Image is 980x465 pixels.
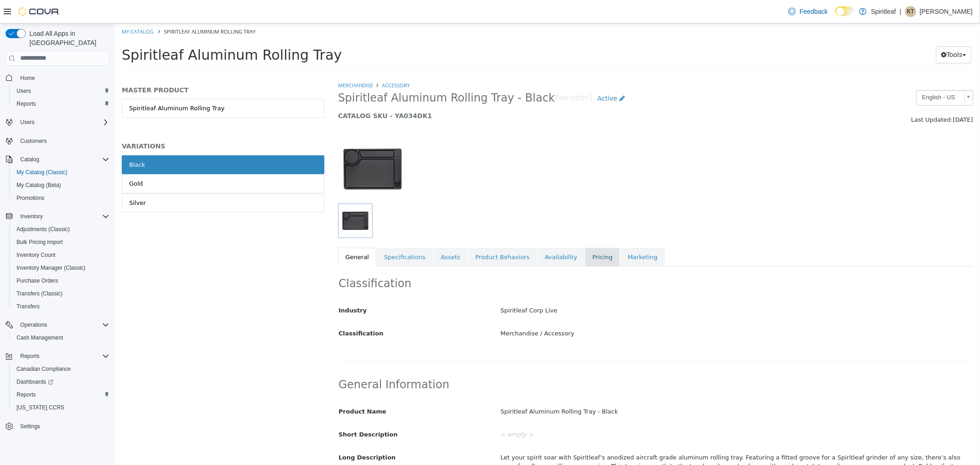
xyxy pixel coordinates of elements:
a: My Catalog (Beta) [13,180,65,191]
span: Active [482,71,502,79]
span: Reports [17,351,109,362]
div: Spiritleaf Corp Live [379,279,865,295]
span: Promotions [17,194,45,202]
span: Adjustments (Classic) [17,226,70,233]
span: Long Description [224,431,281,437]
h5: MASTER PRODUCT [7,62,210,71]
a: [US_STATE] CCRS [13,402,68,413]
button: Transfers [9,300,113,313]
button: Home [2,71,113,85]
button: Users [9,85,113,97]
button: Customers [2,134,113,147]
a: Purchase Orders [13,275,62,286]
span: Home [20,74,35,82]
p: [PERSON_NAME] [920,6,973,17]
a: Transfers (Classic) [13,288,66,299]
a: Assets [318,224,352,244]
button: Purchase Orders [9,274,113,287]
span: Reports [13,389,109,400]
span: Inventory Manager (Classic) [17,264,85,272]
span: Spiritleaf Aluminum Rolling Tray - Black [223,68,440,82]
button: Catalog [2,153,113,166]
a: Feedback [785,2,831,21]
span: Classification [224,306,269,313]
a: General [223,224,261,244]
span: Catalog [17,154,109,165]
button: Users [17,117,38,128]
button: My Catalog (Classic) [9,166,113,179]
span: Bulk Pricing Import [13,237,109,248]
span: Load All Apps in [GEOGRAPHIC_DATA] [26,29,109,47]
div: Let your spirit soar with Spiritleaf’s anodized aircraft grade aluminum rolling tray. Featuring a... [379,426,865,460]
span: Adjustments (Classic) [13,224,109,235]
button: Reports [2,350,113,363]
a: Users [13,85,34,96]
span: Cash Management [13,332,109,343]
a: Bulk Pricing Import [13,237,67,248]
span: Transfers (Classic) [13,288,109,299]
a: Reports [13,389,40,400]
div: Merchandise / Accessory [379,302,865,318]
span: Users [17,117,109,128]
span: Reports [17,391,36,398]
span: English - US [802,67,846,81]
button: Operations [2,318,113,331]
button: Settings [2,420,113,433]
input: Dark Mode [835,6,855,16]
span: Purchase Orders [17,277,58,284]
span: Customers [20,137,47,145]
span: Inventory [17,211,109,222]
span: Operations [17,319,109,330]
div: Black [14,137,30,146]
span: Spiritleaf Aluminum Rolling Tray [7,23,227,40]
button: My Catalog (Beta) [9,179,113,192]
div: Gold [14,156,28,165]
button: Inventory [2,210,113,223]
a: Dashboards [9,375,113,388]
span: Short Description [224,408,283,414]
h5: CATALOG SKU - YA034DK1 [223,88,696,96]
span: Spiritleaf Aluminum Rolling Tray [49,5,141,11]
button: Tools [821,23,856,40]
span: My Catalog (Classic) [13,167,109,178]
a: My Catalog (Classic) [13,167,71,178]
p: | [900,6,901,17]
div: < empty > [379,403,865,420]
span: Operations [20,321,47,329]
span: Inventory Count [17,251,56,259]
span: My Catalog (Beta) [17,181,61,189]
div: Kyle T [905,6,916,17]
span: Canadian Compliance [17,365,71,373]
a: Home [17,73,39,84]
button: Inventory Manager (Classic) [9,261,113,274]
img: Cova [18,7,60,16]
button: Inventory [17,211,46,222]
h2: General Information [224,354,858,369]
span: Promotions [13,193,109,204]
a: Customers [17,136,51,147]
a: Spiritleaf Aluminum Rolling Tray [7,75,210,95]
nav: Complex example [6,68,109,457]
button: Operations [17,319,51,330]
span: Users [20,119,34,126]
a: English - US [801,67,858,82]
button: Bulk Pricing Import [9,236,113,249]
a: My Catalog [7,5,39,11]
h5: VARIATIONS [7,119,210,127]
button: Transfers (Classic) [9,287,113,300]
a: Canadian Compliance [13,363,74,374]
span: [DATE] [838,93,858,100]
a: Adjustments (Classic) [13,224,74,235]
span: Purchase Orders [13,275,109,286]
a: Merchandise [223,58,258,65]
span: Last Updated: [796,93,838,100]
span: Reports [13,98,109,109]
a: Specifications [262,224,318,244]
div: Spiritleaf Aluminum Rolling Tray - Black [379,380,865,397]
img: 150 [223,111,292,180]
span: Catalog [20,156,39,163]
a: Transfers [13,301,43,312]
button: [US_STATE] CCRS [9,401,113,414]
button: Reports [9,388,113,401]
